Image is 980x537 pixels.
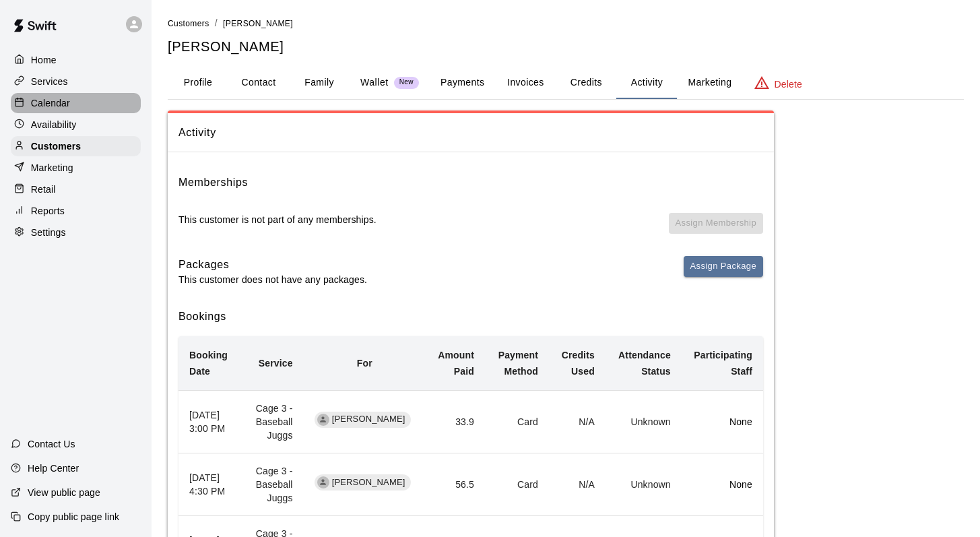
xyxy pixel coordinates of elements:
a: Customers [168,18,209,28]
td: Card [485,390,549,453]
span: [PERSON_NAME] [327,413,411,426]
p: Settings [31,226,66,239]
td: Card [485,453,549,516]
a: Marketing [11,158,141,178]
nav: breadcrumb [168,16,964,31]
span: [PERSON_NAME] [327,476,411,489]
a: Retail [11,179,141,199]
a: Settings [11,222,141,243]
button: Profile [168,67,228,99]
button: Activity [616,67,677,99]
td: Unknown [606,453,682,516]
a: Calendar [11,93,141,113]
p: Delete [775,77,802,91]
b: Attendance Status [618,350,671,377]
td: N/A [549,390,606,453]
span: Customers [168,19,209,28]
p: Availability [31,118,77,131]
td: 33.9 [426,390,485,453]
button: Contact [228,67,289,99]
button: Marketing [677,67,742,99]
p: Calendar [31,96,70,110]
a: Home [11,50,141,70]
button: Family [289,67,350,99]
p: Contact Us [28,437,75,451]
p: View public page [28,486,100,499]
p: Customers [31,139,81,153]
b: Payment Method [498,350,538,377]
p: Marketing [31,161,73,175]
p: Help Center [28,462,79,475]
b: Service [259,358,293,369]
a: Customers [11,136,141,156]
b: Amount Paid [438,350,474,377]
div: Bronson Angus [317,414,329,426]
button: Assign Package [684,256,763,277]
th: [DATE] 3:00 PM [178,390,240,453]
b: Participating Staff [694,350,752,377]
p: This customer is not part of any memberships. [178,213,377,226]
p: This customer does not have any packages. [178,273,367,286]
a: Availability [11,115,141,135]
div: Bronson Angus [317,476,329,488]
button: Payments [430,67,495,99]
a: Services [11,71,141,92]
td: N/A [549,453,606,516]
p: Reports [31,204,65,218]
td: Unknown [606,390,682,453]
h5: [PERSON_NAME] [168,38,964,56]
p: Copy public page link [28,510,119,524]
button: Credits [556,67,616,99]
h6: Bookings [178,308,763,325]
div: basic tabs example [168,67,964,99]
span: Activity [178,124,763,141]
h6: Packages [178,256,367,274]
p: None [692,415,752,429]
span: You don't have any memberships [669,213,763,245]
button: Invoices [495,67,556,99]
h6: Memberships [178,174,248,191]
td: Cage 3 - Baseball Juggs [240,453,304,516]
p: Retail [31,183,56,196]
td: Cage 3 - Baseball Juggs [240,390,304,453]
p: Home [31,53,57,67]
a: Reports [11,201,141,221]
p: Services [31,75,68,88]
p: None [692,478,752,491]
b: For [357,358,372,369]
li: / [215,16,218,30]
td: 56.5 [426,453,485,516]
b: Booking Date [189,350,228,377]
th: [DATE] 4:30 PM [178,453,240,516]
span: [PERSON_NAME] [223,19,293,28]
span: New [394,78,419,87]
b: Credits Used [562,350,595,377]
p: Wallet [360,75,389,90]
